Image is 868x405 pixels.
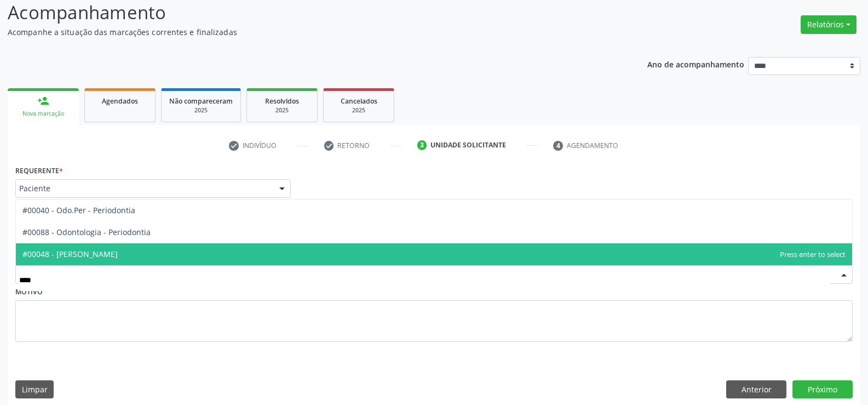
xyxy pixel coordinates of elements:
[801,15,856,34] button: Relatórios
[15,284,43,301] label: Motivo
[169,96,233,106] span: Não compareceram
[37,95,49,107] div: person_add
[15,162,63,179] label: Requerente
[8,26,605,38] p: Acompanhe a situação das marcações correntes e finalizadas
[792,380,853,399] button: Próximo
[341,96,377,106] span: Cancelados
[102,96,138,106] span: Agendados
[430,140,506,150] div: Unidade solicitante
[19,183,268,194] span: Paciente
[15,380,54,399] button: Limpar
[22,227,151,237] span: #00088 - Odontologia - Periodontia
[22,205,135,215] span: #00040 - Odo.Per - Periodontia
[15,110,71,118] div: Nova marcação
[22,249,118,259] span: #00048 - [PERSON_NAME]
[169,106,233,115] div: 2025
[726,380,786,399] button: Anterior
[255,106,309,115] div: 2025
[331,106,386,115] div: 2025
[647,57,744,71] p: Ano de acompanhamento
[265,96,299,106] span: Resolvidos
[417,140,427,150] div: 3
